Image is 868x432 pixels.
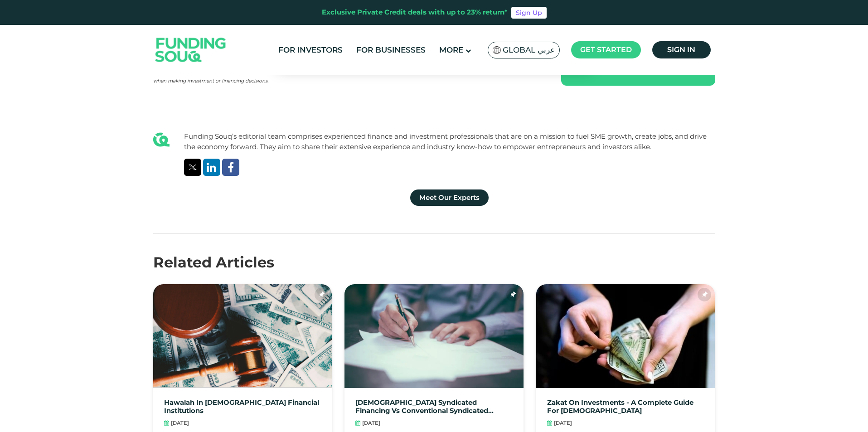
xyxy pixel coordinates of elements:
img: Logo [146,27,235,73]
a: Sign in [652,41,711,58]
img: Blog Author [153,131,170,148]
span: Sign in [667,45,695,54]
a: Zakat on Investments - A complete guide for [DEMOGRAPHIC_DATA] [547,399,704,415]
span: Global عربي [503,45,555,55]
span: [DATE] [554,419,572,427]
a: For Businesses [354,43,428,58]
a: Hawalah in [DEMOGRAPHIC_DATA] financial institutions [164,399,321,415]
div: Funding Souq’s editorial team comprises experienced finance and investment professionals that are... [184,131,715,152]
img: twitter [189,165,197,170]
img: SA Flag [493,46,501,54]
a: For Investors [276,43,345,58]
a: Sign Up [511,7,547,19]
img: blogImage [153,284,332,388]
img: blogImage [344,284,524,388]
img: blogImage [536,284,715,388]
div: Exclusive Private Credit deals with up to 23% return* [322,7,508,18]
span: Related Articles [153,253,274,271]
span: Get started [580,45,632,54]
span: [DATE] [171,419,189,427]
span: More [439,45,463,54]
span: [DATE] [362,419,380,427]
a: [DEMOGRAPHIC_DATA] Syndicated financing Vs Conventional Syndicated financing [355,399,513,415]
a: Meet Our Experts [410,189,489,206]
